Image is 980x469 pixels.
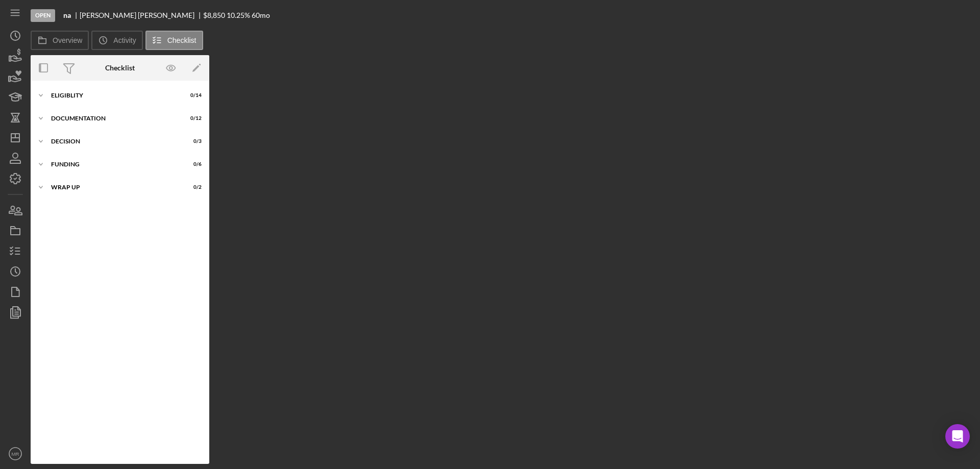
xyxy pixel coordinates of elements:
b: na [63,11,71,19]
span: $8,850 [203,11,225,19]
div: 10.25 % [227,11,250,19]
label: Activity [113,36,136,44]
label: Checklist [167,36,197,44]
div: Open [31,9,55,22]
button: MR [5,443,26,464]
div: Funding [51,161,176,167]
button: Overview [31,31,89,50]
button: Checklist [145,31,203,50]
div: Open Intercom Messenger [945,424,970,449]
div: Checklist [105,64,135,72]
div: Eligiblity [51,92,176,98]
div: 0 / 12 [183,115,202,121]
div: Wrap up [51,184,176,190]
div: 0 / 2 [183,184,202,190]
div: [PERSON_NAME] [PERSON_NAME] [80,11,203,19]
div: 0 / 14 [183,92,202,98]
text: MR [12,451,19,457]
div: 60 mo [252,11,270,19]
label: Overview [53,36,82,44]
button: Activity [91,31,142,50]
div: 0 / 6 [183,161,202,167]
div: 0 / 3 [183,138,202,144]
div: Documentation [51,115,176,121]
div: Decision [51,138,176,144]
